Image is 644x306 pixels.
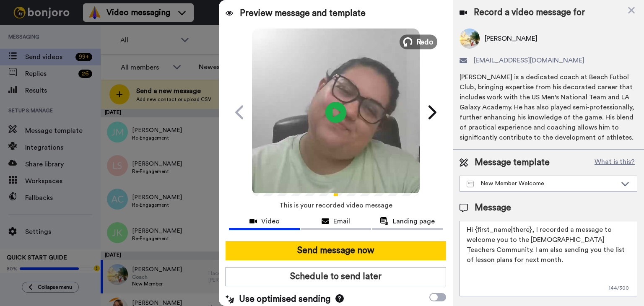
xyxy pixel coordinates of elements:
[460,221,637,296] textarea: Hi {first_name|there}, I recorded a message to welcome you to the [DEMOGRAPHIC_DATA] Teachers Com...
[239,293,330,306] span: Use optimised sending
[279,196,392,215] span: This is your recorded video message
[460,72,637,143] div: [PERSON_NAME] is a dedicated coach at Beach Futbol Club, bringing expertise from his decorated ca...
[226,267,446,286] button: Schedule to send later
[592,156,637,169] button: What is this?
[261,216,280,226] span: Video
[393,216,435,226] span: Landing page
[467,181,474,187] img: Message-temps.svg
[467,179,617,188] div: New Member Welcome
[475,156,550,169] span: Message template
[474,55,584,65] span: [EMAIL_ADDRESS][DOMAIN_NAME]
[333,216,350,226] span: Email
[475,202,511,214] span: Message
[226,241,446,260] button: Send message now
